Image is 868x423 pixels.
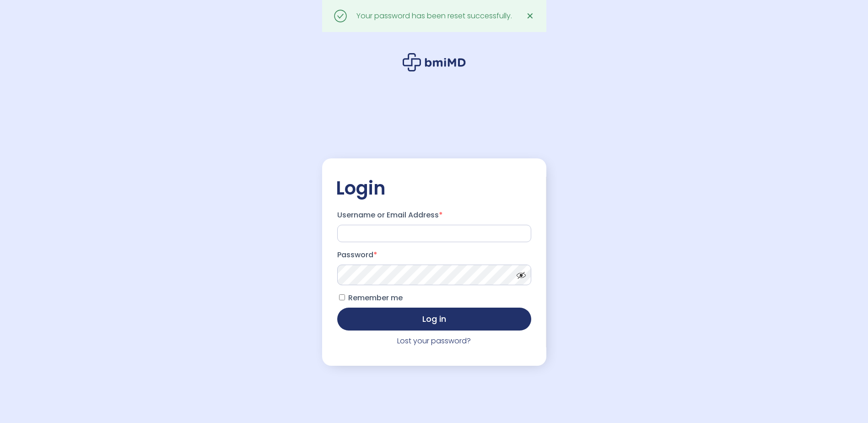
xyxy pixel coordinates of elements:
h2: Login [336,177,533,200]
label: Password [337,248,531,262]
span: Remember me [348,293,403,303]
input: Remember me [339,294,345,300]
span: ✕ [526,10,534,22]
a: ✕ [521,7,539,25]
label: Username or Email Address [337,208,531,222]
a: Lost your password? [397,336,471,346]
div: Your password has been reset successfully. [356,10,512,22]
button: Log in [337,308,531,331]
